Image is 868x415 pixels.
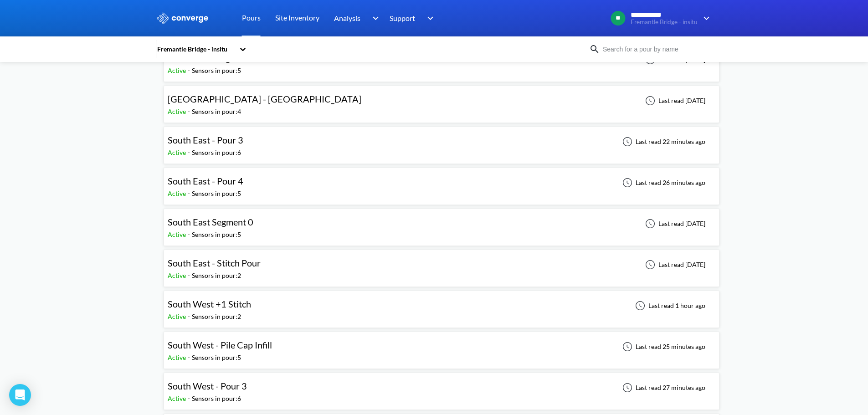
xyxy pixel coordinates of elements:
[640,95,708,106] div: Last read [DATE]
[164,383,719,391] a: South West - Pour 3Active-Sensors in pour:6Last read 27 minutes ago
[188,149,192,156] span: -
[192,148,241,158] div: Sensors in pour: 6
[366,13,381,24] img: downArrow.svg
[188,108,192,115] span: -
[390,12,415,24] span: Support
[192,312,241,322] div: Sensors in pour: 2
[630,300,708,311] div: Last read 1 hour ago
[168,257,261,268] span: South East - Stitch Pour
[168,380,247,391] span: South West - Pour 3
[334,12,360,24] span: Analysis
[192,353,241,363] div: Sensors in pour: 5
[600,44,710,54] input: Search for a pour by name
[640,218,708,229] div: Last read [DATE]
[164,342,719,350] a: South West - Pile Cap InfillActive-Sensors in pour:5Last read 25 minutes ago
[168,190,188,197] span: Active
[168,175,243,186] span: South East - Pour 4
[168,313,188,320] span: Active
[168,134,243,145] span: South East - Pour 3
[168,216,253,227] span: South East Segment 0
[188,231,192,238] span: -
[192,66,241,76] div: Sensors in pour: 5
[192,271,241,281] div: Sensors in pour: 2
[164,219,719,227] a: South East Segment 0Active-Sensors in pour:5Last read [DATE]
[617,341,708,352] div: Last read 25 minutes ago
[164,55,719,63] a: North West Segment 0Active-Sensors in pour:5Last read [DATE]
[631,19,698,26] span: Fremantle Bridge - insitu
[168,298,251,309] span: South West +1 Stitch
[156,44,235,54] div: Fremantle Bridge - insitu
[421,13,436,24] img: downArrow.svg
[617,177,708,188] div: Last read 26 minutes ago
[188,354,192,361] span: -
[164,96,719,104] a: [GEOGRAPHIC_DATA] - [GEOGRAPHIC_DATA]Active-Sensors in pour:4Last read [DATE]
[156,12,209,24] img: logo_ewhite.svg
[164,137,719,145] a: South East - Pour 3Active-Sensors in pour:6Last read 22 minutes ago
[164,260,719,268] a: South East - Stitch PourActive-Sensors in pour:2Last read [DATE]
[617,382,708,393] div: Last read 27 minutes ago
[164,301,719,309] a: South West +1 StitchActive-Sensors in pour:2Last read 1 hour ago
[164,178,719,186] a: South East - Pour 4Active-Sensors in pour:5Last read 26 minutes ago
[9,384,31,406] div: Open Intercom Messenger
[698,13,712,24] img: downArrow.svg
[192,394,241,404] div: Sensors in pour: 6
[188,272,192,279] span: -
[168,108,188,115] span: Active
[617,136,708,147] div: Last read 22 minutes ago
[188,67,192,74] span: -
[188,190,192,197] span: -
[192,189,241,199] div: Sensors in pour: 5
[192,107,241,117] div: Sensors in pour: 4
[168,339,272,350] span: South West - Pile Cap Infill
[168,149,188,156] span: Active
[168,272,188,279] span: Active
[168,231,188,238] span: Active
[192,230,241,240] div: Sensors in pour: 5
[168,93,361,104] span: [GEOGRAPHIC_DATA] - [GEOGRAPHIC_DATA]
[188,313,192,320] span: -
[168,67,188,74] span: Active
[168,395,188,402] span: Active
[589,44,600,55] img: icon-search.svg
[640,259,708,270] div: Last read [DATE]
[188,395,192,402] span: -
[168,354,188,361] span: Active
